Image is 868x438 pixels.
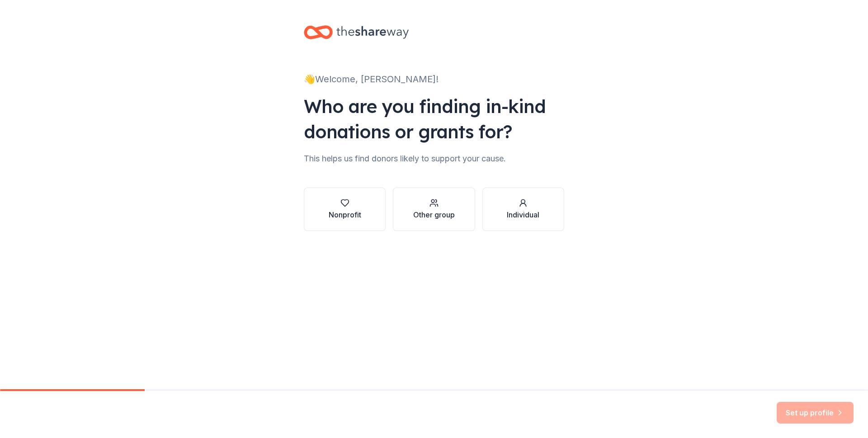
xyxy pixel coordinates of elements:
[304,188,386,231] button: Nonprofit
[413,209,455,220] div: Other group
[304,151,564,166] div: This helps us find donors likely to support your cause.
[304,72,564,86] div: 👋 Welcome, [PERSON_NAME]!
[507,209,539,220] div: Individual
[329,209,361,220] div: Nonprofit
[393,188,475,231] button: Other group
[482,188,564,231] button: Individual
[304,94,564,144] div: Who are you finding in-kind donations or grants for?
